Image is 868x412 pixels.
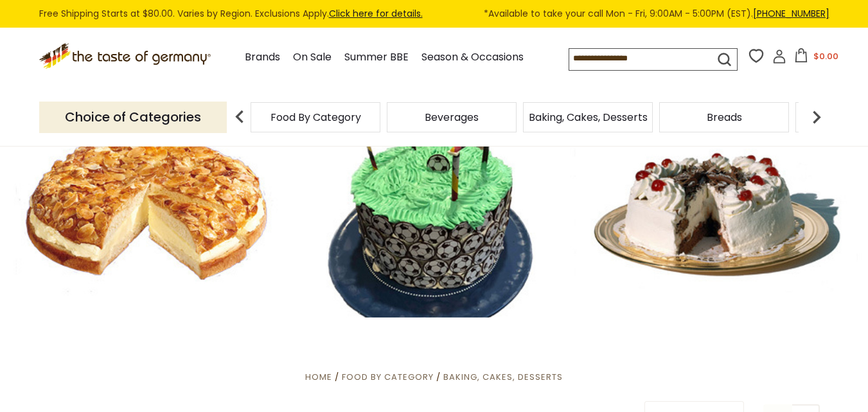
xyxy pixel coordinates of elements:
[421,49,524,66] a: Season & Occasions
[293,49,332,66] a: On Sale
[804,104,829,130] img: next arrow
[39,102,227,133] p: Choice of Categories
[753,7,829,20] a: [PHONE_NUMBER]
[344,49,409,66] a: Summer BBE
[789,48,844,67] button: $0.00
[342,371,434,383] a: Food By Category
[425,112,479,122] a: Beverages
[484,6,829,21] span: *Available to take your call Mon - Fri, 9:00AM - 5:00PM (EST).
[443,371,563,383] a: Baking, Cakes, Desserts
[39,6,829,21] div: Free Shipping Starts at $80.00. Varies by Region. Exclusions Apply.
[305,371,332,383] a: Home
[707,112,742,122] a: Breads
[245,49,280,66] a: Brands
[227,104,252,130] img: previous arrow
[270,112,361,122] a: Food By Category
[329,7,423,20] a: Click here for details.
[813,50,838,62] span: $0.00
[529,112,648,122] a: Baking, Cakes, Desserts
